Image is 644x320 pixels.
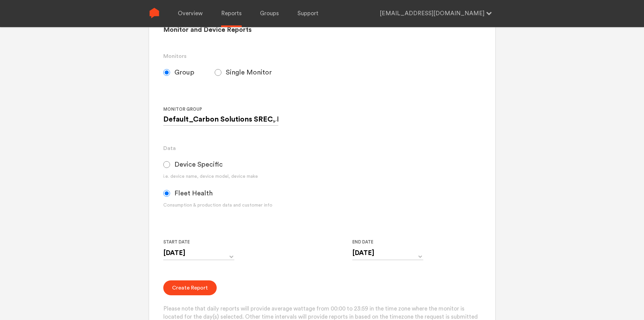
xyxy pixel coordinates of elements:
[215,69,221,76] input: Single Monitor
[163,105,281,113] label: Monitor Group
[149,8,160,18] img: Sense Logo
[163,52,481,60] h3: Monitors
[163,202,452,209] div: Consumption & production data and customer info
[174,161,223,169] span: Device Specific
[163,69,170,76] input: Group
[163,173,452,180] div: i.e. device name, device model, device make
[174,68,194,77] span: Group
[226,68,272,77] span: Single Monitor
[163,190,170,197] input: Fleet Health
[163,26,481,34] h2: Monitor and Device Reports
[163,238,229,246] label: Start Date
[174,189,213,197] span: Fleet Health
[163,161,170,168] input: Device Specific
[352,238,418,246] label: End Date
[163,280,217,295] button: Create Report
[163,144,481,152] h3: Data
